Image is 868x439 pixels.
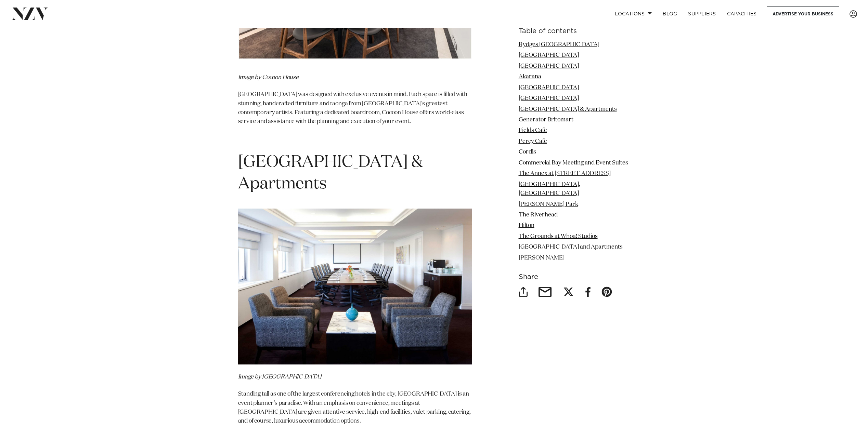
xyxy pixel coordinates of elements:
[519,255,565,261] a: [PERSON_NAME]
[519,138,547,144] a: Percy Cafe
[683,6,721,21] a: SUPPLIERS
[519,52,579,58] a: [GEOGRAPHIC_DATA]
[519,223,534,228] a: Hilton
[519,201,578,207] a: [PERSON_NAME] Park
[519,28,630,35] h6: Table of contents
[519,274,630,281] h6: Share
[519,212,558,218] a: The Riverhead
[238,90,472,126] p: [GEOGRAPHIC_DATA] was designed with exclusive events in mind. Each space is filled with stunning,...
[519,244,623,250] a: [GEOGRAPHIC_DATA] and Apartments
[519,149,536,155] a: Cordis
[238,390,472,426] p: Standing tall as one of the largest conferencing hotels in the city, [GEOGRAPHIC_DATA] is an even...
[657,6,683,21] a: BLOG
[519,106,617,112] a: [GEOGRAPHIC_DATA] & Apartments
[519,42,599,48] a: Rydges [GEOGRAPHIC_DATA]
[519,74,541,80] a: Akarana
[519,171,611,176] a: The Annex at [STREET_ADDRESS]
[238,154,423,192] span: [GEOGRAPHIC_DATA] & Apartments
[519,160,628,166] a: Commercial Bay Meeting and Event Suites
[767,6,839,21] a: Advertise your business
[519,95,579,101] a: [GEOGRAPHIC_DATA]
[609,6,657,21] a: Locations
[519,117,573,123] a: Generator Britomart
[722,6,762,21] a: Capacities
[238,374,322,380] span: Image by [GEOGRAPHIC_DATA]
[519,63,579,69] a: [GEOGRAPHIC_DATA]
[519,128,547,134] a: Fields Cafe
[238,75,299,80] span: Image by Cocoon House
[519,182,580,196] a: [GEOGRAPHIC_DATA], [GEOGRAPHIC_DATA]
[11,8,48,20] img: nzv-logo.png
[519,234,598,239] a: The Grounds at Whoa! Studios
[519,85,579,91] a: [GEOGRAPHIC_DATA]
